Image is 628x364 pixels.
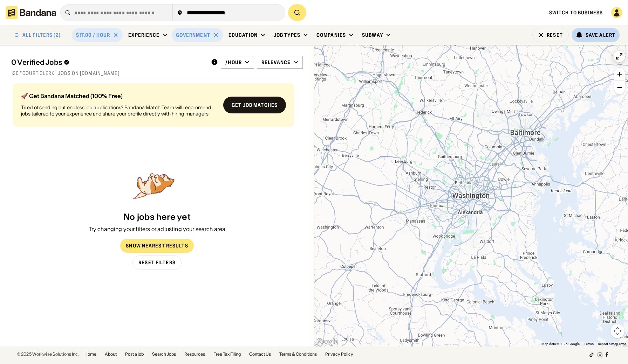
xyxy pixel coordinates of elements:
button: Map camera controls [610,324,624,338]
div: Reset [547,33,563,37]
div: Try changing your filters or adjusting your search area [89,225,226,233]
div: Tired of sending out endless job applications? Bandana Match Team will recommend jobs tailored to... [21,104,218,117]
a: Resources [184,352,205,356]
a: About [105,352,117,356]
div: Experience [128,32,159,38]
div: No jobs here yet [123,212,191,222]
div: grid [11,80,303,170]
a: Post a job [125,352,144,356]
a: Contact Us [249,352,271,356]
div: Subway [362,32,383,38]
div: Education [228,32,258,38]
div: Save Alert [586,32,615,38]
img: Google [316,337,339,346]
a: Privacy Policy [325,352,353,356]
a: Open this area in Google Maps (opens a new window) [316,337,339,346]
div: Get job matches [232,103,278,107]
div: ALL FILTERS (2) [22,33,61,37]
a: Switch to Business [549,9,603,16]
div: 🚀 Get Bandana Matched (100% Free) [21,93,218,99]
div: /hour [225,59,242,65]
div: © 2025 Workwise Solutions Inc. [17,352,79,356]
a: Free Tax Filing [213,352,241,356]
div: Companies [316,32,346,38]
div: 120 "court clerk" jobs on [DOMAIN_NAME] [11,70,303,76]
a: Terms (opens in new tab) [584,342,594,346]
span: Map data ©2025 Google [541,342,580,346]
a: Home [84,352,96,356]
div: Relevance [261,59,291,65]
div: Job Types [274,32,300,38]
img: Bandana logotype [6,6,56,19]
div: $17.00 / hour [76,32,110,38]
div: Show Nearest Results [126,243,188,248]
div: 0 Verified Jobs [11,58,205,66]
a: Terms & Conditions [279,352,317,356]
a: Search Jobs [152,352,176,356]
div: Reset Filters [138,260,176,265]
a: Report a map error [598,342,626,346]
div: Government [176,32,210,38]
